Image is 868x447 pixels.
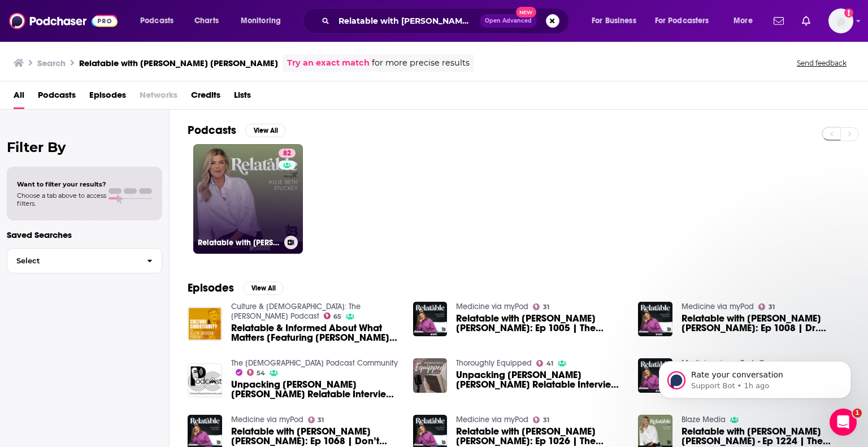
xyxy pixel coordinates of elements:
a: Show notifications dropdown [769,11,788,31]
iframe: Intercom notifications message [642,337,868,416]
a: EpisodesView All [188,281,284,295]
h2: Podcasts [188,123,236,137]
svg: Add a profile image [844,8,853,18]
a: Culture & Christianity: The Allen Jackson Podcast [231,302,361,321]
span: New [516,7,536,18]
span: 31 [543,418,549,423]
span: For Business [592,13,636,29]
input: Search podcasts, credits, & more... [334,12,480,30]
img: Relatable with Allie Beth Stuckey: Ep 1031 | Psychiatry Is Killing People | Guest: Dr. Roger McFi... [638,358,672,393]
p: Saved Searches [7,229,162,240]
a: All [14,86,24,109]
a: Relatable & Informed About What Matters [Featuring Allie Beth Stuckey] [231,323,400,342]
button: open menu [584,12,650,30]
button: open menu [132,12,188,30]
a: 31 [308,416,324,423]
span: 31 [769,305,775,310]
a: Relatable with Allie Beth Stuckey: Ep 1026 | The Secret to Preventing Cancer | Guest: Dr. Leigh E... [456,427,624,446]
span: Relatable with [PERSON_NAME] [PERSON_NAME]: Ep 1008 | Dr. [PERSON_NAME] on Preparing Our Kids for... [682,314,850,333]
button: View All [245,124,286,137]
span: Relatable with [PERSON_NAME] [PERSON_NAME]: Ep 1005 | The Mysterious Death of [PERSON_NAME] [456,314,624,333]
button: Show profile menu [828,8,853,33]
a: Charts [187,12,225,30]
span: Unpacking [PERSON_NAME] [PERSON_NAME] Relatable Interview w/ [PERSON_NAME]: Exposing the REAL Pro... [456,370,624,389]
img: Unpacking Allie Beth Stuckey's Relatable Interview w/ Lisa Bevere: Exposing the REAL Problem [188,363,222,398]
a: Relatable with Allie Beth Stuckey - Ep 1224 | The Mary Debate: Catholics vs. Protestants [682,427,850,446]
div: Search podcasts, credits, & more... [314,8,580,34]
span: Choose a tab above to access filters. [17,192,106,207]
a: Episodes [89,86,126,109]
h3: Relatable with [PERSON_NAME] [PERSON_NAME] [198,238,280,248]
span: For Podcasters [655,13,709,29]
a: Medicine via myPod [682,302,754,311]
span: Monitoring [241,13,281,29]
img: User Profile [828,8,853,33]
img: Podchaser - Follow, Share and Rate Podcasts [9,10,118,32]
button: Send feedback [793,58,850,68]
a: 82 [279,149,296,158]
button: open menu [648,12,726,30]
h2: Episodes [188,281,234,295]
h3: Search [37,58,66,68]
img: Relatable & Informed About What Matters [Featuring Allie Beth Stuckey] [188,307,222,341]
a: Try an exact match [287,57,370,70]
a: 54 [247,369,266,376]
span: 65 [333,314,341,319]
a: Medicine via myPod [456,302,528,311]
span: Relatable with [PERSON_NAME] [PERSON_NAME]: Ep 1068 | Don’t Victim-Blame… Unless It’s [PERSON_NAME] [231,427,400,446]
span: More [734,13,753,29]
a: Relatable with Allie Beth Stuckey: Ep 1068 | Don’t Victim-Blame… Unless It’s Trump [231,427,400,446]
button: Select [7,248,162,274]
span: Podcasts [140,13,173,29]
a: Relatable with Allie Beth Stuckey: Ep 1008 | Dr. John MacArthur on Preparing Our Kids for Battle [682,314,850,333]
span: Networks [140,86,177,109]
a: Credits [191,86,220,109]
iframe: Intercom live chat [830,409,857,436]
a: Podcasts [38,86,76,109]
span: Relatable with [PERSON_NAME] [PERSON_NAME]: Ep 1026 | The Secret to Preventing [MEDICAL_DATA] | G... [456,427,624,446]
a: The Christian Podcast Community [231,358,398,368]
a: Unpacking Allie Beth Stuckey's Relatable Interview w/ Lisa Bevere: Exposing the REAL Problem [231,380,400,399]
a: Unpacking Allie Beth Stuckey's Relatable Interview w/ Lisa Bevere: Exposing the REAL Problem [456,370,624,389]
h3: Relatable with [PERSON_NAME] [PERSON_NAME] [79,58,278,68]
a: PodcastsView All [188,123,286,137]
a: Medicine via myPod [231,415,303,424]
span: Want to filter your results? [17,180,106,188]
span: Unpacking [PERSON_NAME] [PERSON_NAME] Relatable Interview w/ [PERSON_NAME]: Exposing the REAL Pro... [231,380,400,399]
a: Thoroughly Equipped [456,358,532,368]
a: Lists [234,86,251,109]
a: 31 [533,416,549,423]
span: 41 [546,361,553,366]
button: View All [243,281,284,295]
a: Blaze Media [682,415,726,424]
a: 65 [324,313,342,319]
button: open menu [726,12,767,30]
img: Relatable with Allie Beth Stuckey: Ep 1008 | Dr. John MacArthur on Preparing Our Kids for Battle [638,302,672,336]
img: Unpacking Allie Beth Stuckey's Relatable Interview w/ Lisa Bevere: Exposing the REAL Problem [413,358,448,393]
img: Relatable with Allie Beth Stuckey: Ep 1005 | The Mysterious Death of Mica Miller [413,302,448,336]
span: 82 [283,148,291,159]
span: Relatable & Informed About What Matters [Featuring [PERSON_NAME] [PERSON_NAME]] [231,323,400,342]
span: Relatable with [PERSON_NAME] [PERSON_NAME] - Ep 1224 | The [PERSON_NAME]: [DEMOGRAPHIC_DATA] vs. ... [682,427,850,446]
span: Select [7,257,138,264]
a: 41 [536,360,553,367]
a: 31 [533,303,549,310]
span: Logged in as shcarlos [828,8,853,33]
button: Open AdvancedNew [480,14,537,28]
a: 31 [758,303,775,310]
span: 31 [318,418,324,423]
span: Open Advanced [485,18,532,24]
